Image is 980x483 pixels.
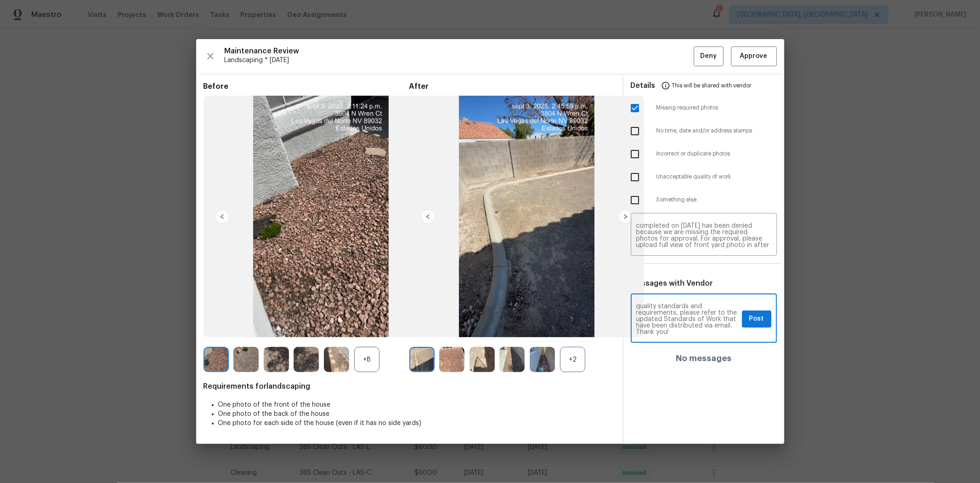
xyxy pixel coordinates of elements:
span: Requirements for landscaping [204,382,615,391]
span: Before [204,82,409,91]
li: One photo of the front of the house [218,400,615,409]
span: Missing required photos [657,104,777,112]
img: left-chevron-button-url [215,209,230,224]
textarea: Maintenance Audit Team: Hello! Unfortunately, this landscaping visit completed on [DATE] has been... [636,223,771,248]
div: Unacceptable quality of work [623,166,784,189]
span: Something else [657,196,777,204]
img: left-chevron-button-url [421,209,436,224]
span: Unacceptable quality of work [657,173,777,181]
h4: No messages [676,354,731,363]
div: +2 [560,347,585,372]
div: No time, date and/or address stamps [623,120,784,143]
span: After [409,82,615,91]
span: This will be shared with vendor [672,75,752,97]
img: right-chevron-button-url [618,209,633,224]
div: +8 [354,347,380,372]
span: Details [631,75,656,97]
span: Incorrect or duplicate photos [657,150,777,158]
button: Post [742,310,771,328]
textarea: Maintenance Audit Team: Hello! Unfortunately, this landscaping visit completed on [DATE] has been... [636,303,738,335]
span: Landscaping * [DATE] [225,56,694,65]
span: Post [749,313,764,325]
span: Messages with Vendor [631,280,713,287]
span: Deny [700,51,717,62]
span: No time, date and/or address stamps [657,127,777,135]
li: One photo for each side of the house (even if it has no side yards) [218,419,615,428]
span: Maintenance Review [225,46,694,56]
div: Missing required photos [623,97,784,120]
button: Deny [694,46,724,66]
li: One photo of the back of the house [218,409,615,419]
div: Something else [623,189,784,212]
span: Approve [740,51,768,62]
button: Approve [731,46,777,66]
div: Incorrect or duplicate photos [623,143,784,166]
